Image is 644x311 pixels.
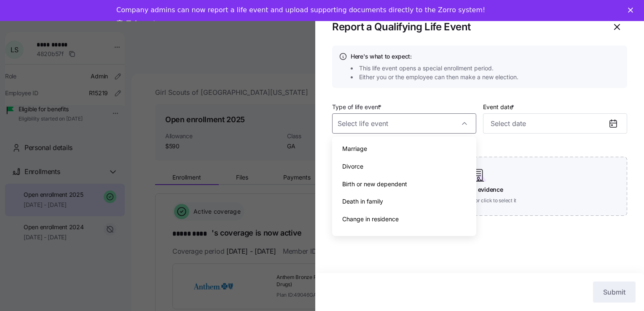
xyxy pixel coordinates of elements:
span: Marriage [342,144,367,153]
label: Type of life event [332,102,383,112]
span: Death in family [342,197,383,206]
span: This life event opens a special enrollment period. [359,64,494,72]
span: Submit [603,287,625,297]
span: Change in residence [342,214,399,224]
button: Submit [593,282,636,303]
h1: Report a Qualifying Life Event [332,20,600,33]
label: Event date [483,102,516,112]
span: Either you or the employee can then make a new election. [359,73,518,81]
input: Select life event [332,113,476,134]
a: Take a tour [116,19,169,29]
div: Close [628,8,636,13]
span: Child turned 26 [342,232,385,241]
input: Select date [483,113,627,134]
div: Company admins can now report a life event and upload supporting documents directly to the Zorro ... [116,6,485,14]
h4: Here's what to expect: [351,52,524,61]
span: Birth or new dependent [342,180,407,189]
span: Divorce [342,162,363,171]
